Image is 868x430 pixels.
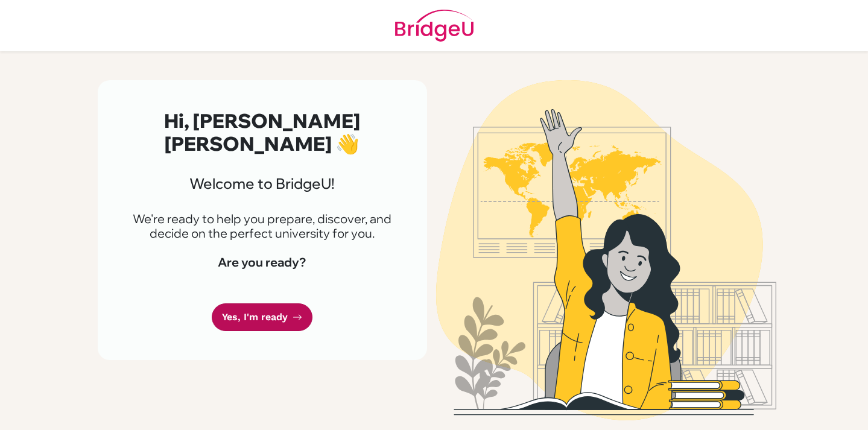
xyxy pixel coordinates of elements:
a: Yes, I'm ready [212,303,312,332]
p: We're ready to help you prepare, discover, and decide on the perfect university for you. [127,212,398,241]
h3: Welcome to BridgeU! [127,175,398,192]
h2: Hi, [PERSON_NAME] [PERSON_NAME] 👋 [127,109,398,156]
h4: Are you ready? [127,255,398,270]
